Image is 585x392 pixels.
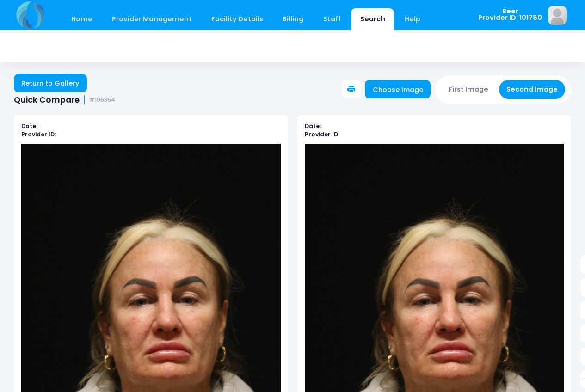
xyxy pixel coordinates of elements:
a: Return to Gallery [14,74,87,92]
button: First Image [441,80,496,99]
span: Beer Provider ID: 101780 [478,8,542,21]
a: Facility Details [203,8,272,30]
a: Billing [274,8,313,30]
a: Search [351,8,394,30]
span: Quick Compare [14,95,80,105]
b: Date: [21,122,37,130]
b: Provider ID: [21,130,56,138]
a: Home [62,8,101,30]
img: image [548,6,567,24]
a: Provider Management [103,8,201,30]
a: Choose image [365,80,431,98]
small: #106364 [89,97,115,104]
a: Help [396,8,430,30]
button: Second Image [499,80,566,99]
a: Staff [314,8,350,30]
b: Provider ID: [305,130,339,138]
b: Date: [305,122,321,130]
